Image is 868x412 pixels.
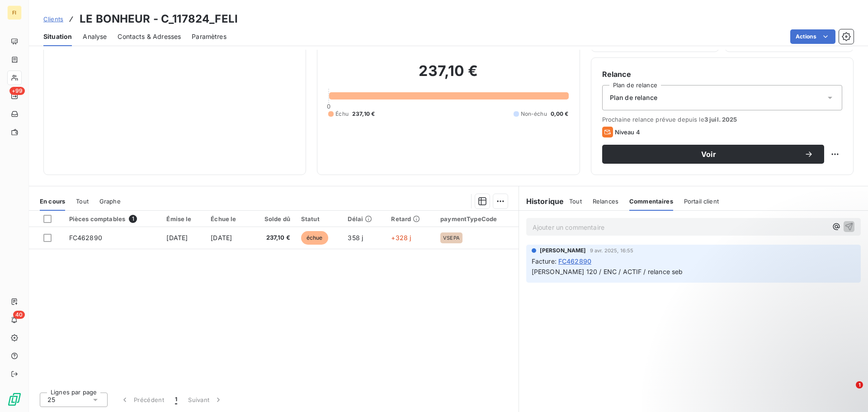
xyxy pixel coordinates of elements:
[352,110,375,118] span: 237,10 €
[211,234,232,242] span: [DATE]
[7,392,22,407] img: Logo LeanPay
[602,69,842,80] h6: Relance
[519,196,564,207] h6: Historique
[615,128,640,136] span: Niveau 4
[118,32,181,41] span: Contacts & Adresses
[301,231,328,245] span: échue
[129,215,137,223] span: 1
[83,32,107,41] span: Analyse
[301,215,337,223] div: Statut
[69,234,102,242] span: FC462890
[47,395,55,404] span: 25
[348,215,380,223] div: Délai
[99,198,121,205] span: Graphe
[327,103,330,110] span: 0
[440,215,513,223] div: paymentTypeCode
[856,381,863,388] span: 1
[7,5,22,20] div: FI
[335,110,349,118] span: Échu
[602,116,842,123] span: Prochaine relance prévue depuis le
[192,32,226,41] span: Paramètres
[540,246,586,255] span: [PERSON_NAME]
[115,390,170,409] button: Précédent
[40,198,65,205] span: En cours
[328,62,568,89] h2: 237,10 €
[43,14,63,24] a: Clients
[704,116,737,123] span: 3 juil. 2025
[532,268,683,275] span: [PERSON_NAME] 120 / ENC / ACTIF / relance seb
[532,256,557,266] span: Facture :
[521,110,547,118] span: Non-échu
[9,87,25,95] span: +99
[211,215,245,223] div: Échue le
[684,198,719,205] span: Portail client
[590,248,634,253] span: 9 avr. 2025, 16:55
[443,235,460,241] span: VSEPA
[170,390,183,409] button: 1
[43,32,72,41] span: Situation
[569,198,582,205] span: Tout
[790,29,835,44] button: Actions
[166,215,200,223] div: Émise le
[43,15,63,23] span: Clients
[183,390,228,409] button: Suivant
[593,198,618,205] span: Relances
[613,151,804,158] span: Voir
[558,256,591,266] span: FC462890
[391,215,429,223] div: Retard
[255,215,290,223] div: Solde dû
[629,198,673,205] span: Commentaires
[175,395,177,404] span: 1
[602,145,824,164] button: Voir
[166,234,188,242] span: [DATE]
[80,11,238,27] h3: LE BONHEUR - C_117824_FELI
[837,381,859,403] iframe: Intercom live chat
[69,215,156,223] div: Pièces comptables
[255,233,290,242] span: 237,10 €
[348,234,363,242] span: 358 j
[13,311,25,319] span: 40
[551,110,569,118] span: 0,00 €
[391,234,411,242] span: +328 j
[76,198,89,205] span: Tout
[687,324,868,388] iframe: Intercom notifications message
[610,93,657,102] span: Plan de relance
